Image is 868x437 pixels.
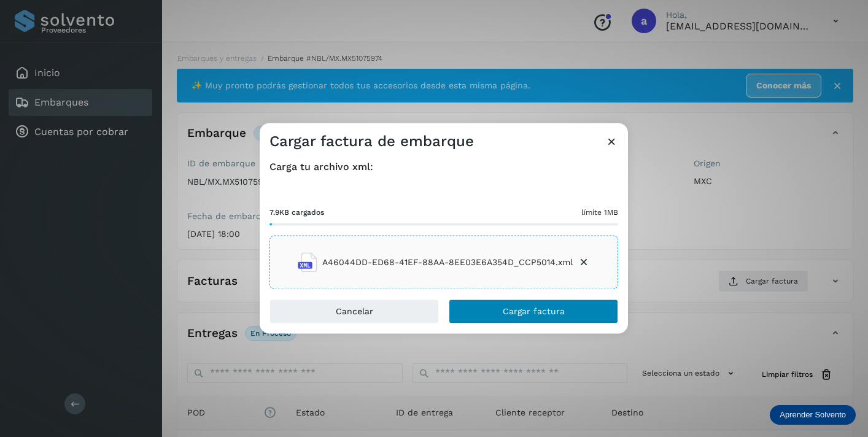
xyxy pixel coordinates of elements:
[336,307,373,316] span: Cancelar
[581,207,618,218] span: límite 1MB
[269,161,618,172] h4: Carga tu archivo xml:
[322,256,573,269] span: A46044DD-ED68-41EF-88AA-8EE03E6A354D_CCP5014.xml
[770,405,856,425] div: Aprender Solvento
[269,300,439,324] button: Cancelar
[780,410,846,420] p: Aprender Solvento
[269,207,324,218] span: 7.9KB cargados
[269,133,474,150] h3: Cargar factura de embarque
[503,307,565,316] span: Cargar factura
[449,300,618,324] button: Cargar factura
